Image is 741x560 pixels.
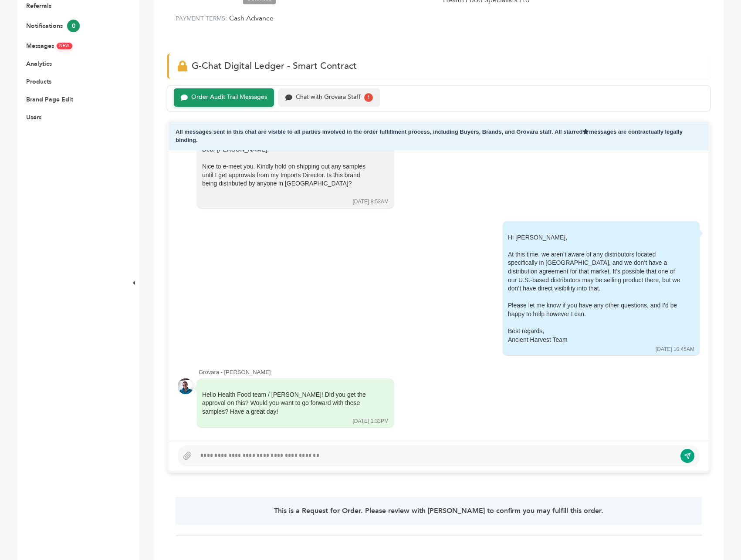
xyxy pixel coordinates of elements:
[364,93,373,102] div: 1
[67,20,80,32] span: 0
[199,368,700,376] div: Grovara - [PERSON_NAME]
[202,391,376,416] div: Hello Health Food team / [PERSON_NAME]! Did you get the approval on this? Would you want to go fo...
[26,95,73,104] a: Brand Page Edit
[296,94,361,101] div: Chat with Grovara Staff
[169,122,708,150] div: All messages sent in this chat are visible to all parties involved in the order fulfillment proce...
[192,60,357,72] span: G-Chat Digital Ledger - Smart Contract
[353,418,389,425] div: [DATE] 1:33PM
[353,198,389,206] div: [DATE] 8:53AM
[26,113,41,121] a: Users
[26,2,51,10] a: Referrals
[26,60,52,68] a: Analytics
[57,43,72,49] span: NEW
[191,94,267,101] div: Order Audit Trail Messages
[176,14,227,23] label: PAYMENT TERMS:
[26,78,51,86] a: Products
[202,162,376,188] div: Nice to e-meet you. Kindly hold on shipping out any samples until I get approvals from my Imports...
[196,506,680,516] p: This is a Request for Order. Please review with [PERSON_NAME] to confirm you may fulfill this order.
[202,145,376,197] div: Dear [PERSON_NAME],
[656,346,694,353] div: [DATE] 10:45AM
[508,233,682,344] div: Hi [PERSON_NAME], At this time, we aren’t aware of any distributors located specifically in [GEOG...
[229,13,274,23] span: Cash Advance
[26,22,80,30] a: Notifications0
[26,42,72,50] a: MessagesNEW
